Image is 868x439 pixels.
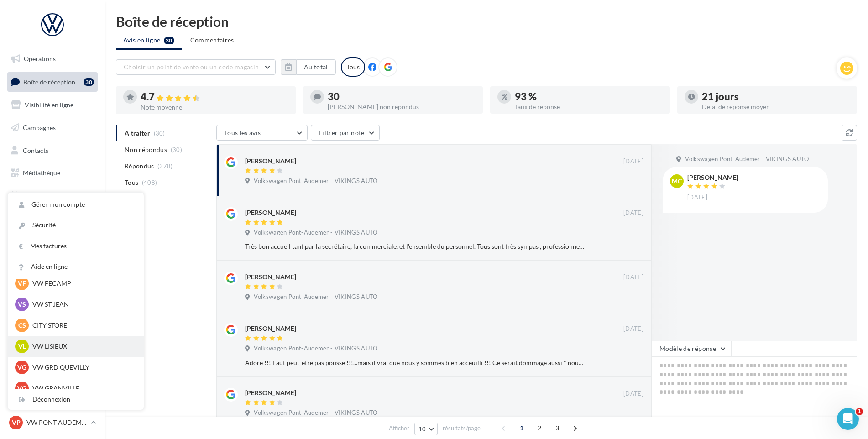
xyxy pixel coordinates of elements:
[414,423,438,435] button: 10
[12,418,21,427] span: VP
[32,363,133,372] p: VW GRD QUEVILLY
[296,59,336,75] button: Au total
[623,390,643,398] span: [DATE]
[623,157,643,166] span: [DATE]
[515,104,663,110] div: Taux de réponse
[17,363,26,372] span: VG
[7,414,98,431] a: VP VW PONT AUDEMER
[157,162,173,170] span: (378)
[32,321,133,330] p: CITY STORE
[685,155,809,163] span: Volkswagen Pont-Audemer - VIKINGS AUTO
[5,209,99,236] a: PLV et print personnalisable
[687,174,738,181] div: [PERSON_NAME]
[26,418,87,427] p: VW PONT AUDEMER
[5,186,99,205] a: Calendrier
[281,59,336,75] button: Au total
[18,279,26,288] span: VF
[32,300,133,309] p: VW ST JEAN
[116,15,857,28] div: Boîte de réception
[23,169,60,177] span: Médiathèque
[125,145,167,154] span: Non répondus
[25,101,73,109] span: Visibilité en ligne
[141,104,288,110] div: Note moyenne
[5,141,99,160] a: Contacts
[125,162,154,171] span: Répondus
[24,55,56,63] span: Opérations
[514,421,529,435] span: 1
[125,178,138,187] span: Tous
[623,273,643,282] span: [DATE]
[328,104,476,110] div: [PERSON_NAME] non répondus
[254,409,377,417] span: Volkswagen Pont-Audemer - VIKINGS AUTO
[311,125,380,141] button: Filtrer par note
[418,425,426,433] span: 10
[116,59,276,75] button: Choisir un point de vente ou un code magasin
[124,63,259,71] span: Choisir un point de vente ou un code magasin
[702,92,850,102] div: 21 jours
[5,72,99,92] a: Boîte de réception30
[443,424,481,433] span: résultats/page
[23,192,53,199] span: Calendrier
[8,236,144,256] a: Mes factures
[623,325,643,333] span: [DATE]
[245,272,296,282] div: [PERSON_NAME]
[515,92,663,102] div: 93 %
[171,146,182,153] span: (30)
[141,92,288,102] div: 4.7
[245,324,296,333] div: [PERSON_NAME]
[389,424,409,433] span: Afficher
[687,193,707,202] span: [DATE]
[245,242,584,251] div: Très bon accueil tant par la secrétaire, la commerciale, et l'ensemble du personnel. Tous sont tr...
[190,36,234,45] span: Commentaires
[254,229,377,237] span: Volkswagen Pont-Audemer - VIKINGS AUTO
[32,279,133,288] p: VW FECAMP
[245,157,296,166] div: [PERSON_NAME]
[32,342,133,351] p: VW LISIEUX
[532,421,547,435] span: 2
[32,384,133,393] p: VW GRANVILLE
[652,341,731,356] button: Modèle de réponse
[8,256,144,277] a: Aide en ligne
[254,293,377,301] span: Volkswagen Pont-Audemer - VIKINGS AUTO
[254,345,377,353] span: Volkswagen Pont-Audemer - VIKINGS AUTO
[245,358,584,367] div: Adoré !!! Faut peut-être pas poussé !!!...mais il vrai que nous y sommes bien acceuilli !!! Ce se...
[5,49,99,68] a: Opérations
[328,92,476,102] div: 30
[18,321,26,330] span: CS
[216,125,308,141] button: Tous les avis
[8,215,144,235] a: Sécurité
[8,194,144,215] a: Gérer mon compte
[341,57,365,77] div: Tous
[245,388,296,397] div: [PERSON_NAME]
[5,118,99,137] a: Campagnes
[142,179,157,186] span: (408)
[23,78,75,85] span: Boîte de réception
[550,421,565,435] span: 3
[245,208,296,217] div: [PERSON_NAME]
[18,342,26,351] span: VL
[23,146,48,154] span: Contacts
[8,389,144,410] div: Déconnexion
[672,177,682,186] span: MC
[84,78,94,86] div: 30
[23,124,56,131] span: Campagnes
[17,384,26,393] span: VG
[18,300,26,309] span: VS
[224,129,261,136] span: Tous les avis
[702,104,850,110] div: Délai de réponse moyen
[837,408,859,430] iframe: Intercom live chat
[856,408,863,415] span: 1
[254,177,377,185] span: Volkswagen Pont-Audemer - VIKINGS AUTO
[5,95,99,115] a: Visibilité en ligne
[5,239,99,266] a: Campagnes DataOnDemand
[623,209,643,217] span: [DATE]
[5,163,99,183] a: Médiathèque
